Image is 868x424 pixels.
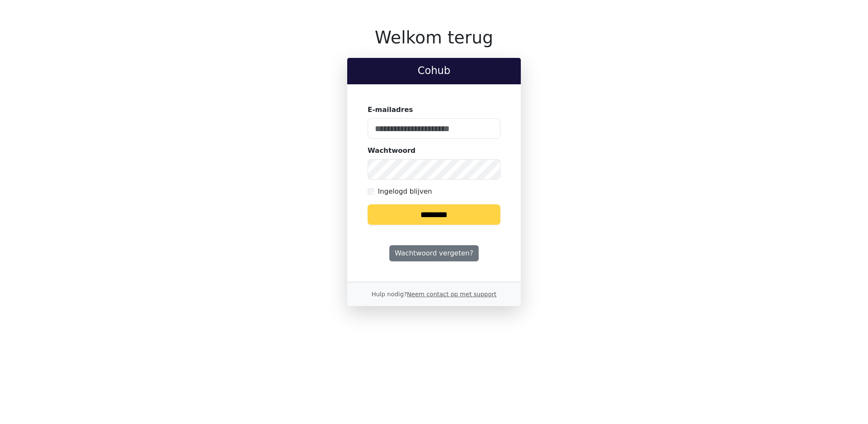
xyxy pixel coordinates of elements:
[371,291,497,298] small: Hulp nodig?
[347,27,521,48] h1: Welkom terug
[368,105,413,115] label: E-mailadres
[389,245,479,261] a: Wachtwoord vergeten?
[354,65,514,77] h2: Cohub
[368,146,416,156] label: Wachtwoord
[407,291,496,298] a: Neem contact op met support
[378,186,432,197] label: Ingelogd blijven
